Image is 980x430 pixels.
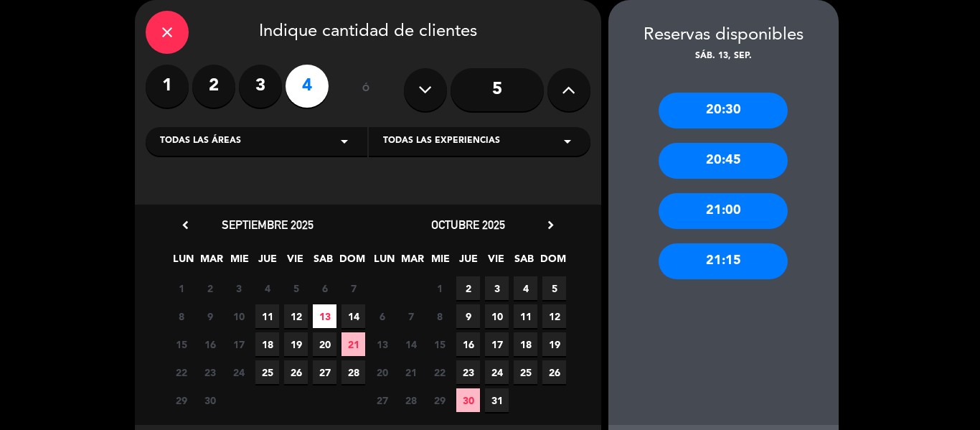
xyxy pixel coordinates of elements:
span: 29 [428,388,451,412]
span: 18 [255,332,279,356]
span: 10 [227,304,250,328]
span: 12 [542,304,566,328]
span: Todas las áreas [160,134,241,149]
span: 16 [198,332,222,356]
span: 25 [514,360,537,384]
span: 15 [428,332,451,356]
span: 9 [456,304,480,328]
span: LUN [171,251,195,274]
span: 2 [456,276,480,300]
span: 17 [227,332,250,356]
span: 27 [313,360,336,384]
span: 6 [370,304,394,328]
span: 6 [313,276,336,300]
div: 20:30 [659,93,788,128]
span: 29 [169,388,193,412]
span: 15 [169,332,193,356]
span: MAR [199,251,223,274]
span: octubre 2025 [431,218,505,232]
span: MAR [400,251,424,274]
div: 21:15 [659,243,788,279]
div: ó [343,65,390,115]
span: 9 [198,304,222,328]
span: 8 [169,304,193,328]
span: 26 [284,360,308,384]
span: septiembre 2025 [222,218,314,232]
span: LUN [372,251,396,274]
span: 21 [341,332,365,356]
span: 3 [227,276,250,300]
div: 20:45 [659,143,788,179]
label: 3 [239,65,282,108]
span: 24 [227,360,250,384]
span: 26 [542,360,566,384]
div: Indique cantidad de clientes [146,11,590,54]
span: MIE [227,251,251,274]
span: 19 [542,332,566,356]
label: 4 [286,65,329,108]
span: 20 [370,360,394,384]
span: 1 [428,276,451,300]
span: 23 [198,360,222,384]
span: 5 [284,276,308,300]
div: sáb. 13, sep. [608,50,839,64]
span: 8 [428,304,451,328]
span: 20 [313,332,336,356]
span: 13 [370,332,394,356]
span: 24 [485,360,509,384]
span: 4 [514,276,537,300]
span: 4 [255,276,279,300]
span: 7 [399,304,423,328]
span: 2 [198,276,222,300]
span: 5 [542,276,566,300]
span: 25 [255,360,279,384]
span: 23 [456,360,480,384]
span: VIE [484,251,508,274]
span: DOM [339,251,363,274]
label: 2 [192,65,235,108]
span: 12 [284,304,308,328]
i: chevron_right [543,218,558,233]
span: 30 [198,388,222,412]
div: 21:00 [659,193,788,229]
span: 3 [485,276,509,300]
span: Todas las experiencias [383,134,500,149]
span: 14 [341,304,365,328]
i: chevron_left [178,218,193,233]
span: 14 [399,332,423,356]
span: 21 [399,360,423,384]
span: 11 [514,304,537,328]
div: Reservas disponibles [608,22,839,50]
span: 10 [485,304,509,328]
span: 16 [456,332,480,356]
label: 1 [146,65,189,108]
span: JUE [456,251,480,274]
i: arrow_drop_down [559,133,576,150]
span: 1 [169,276,193,300]
span: 13 [313,304,336,328]
span: 31 [485,388,509,412]
span: 30 [456,388,480,412]
span: 28 [399,388,423,412]
i: arrow_drop_down [336,133,353,150]
span: SAB [512,251,536,274]
span: DOM [540,251,564,274]
span: VIE [283,251,307,274]
span: JUE [255,251,279,274]
span: 27 [370,388,394,412]
span: 18 [514,332,537,356]
i: close [159,24,176,41]
span: 28 [341,360,365,384]
span: 7 [341,276,365,300]
span: 17 [485,332,509,356]
span: 19 [284,332,308,356]
span: 22 [169,360,193,384]
span: 22 [428,360,451,384]
span: 11 [255,304,279,328]
span: MIE [428,251,452,274]
span: SAB [311,251,335,274]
